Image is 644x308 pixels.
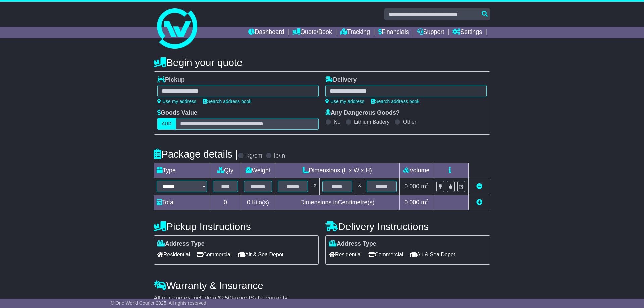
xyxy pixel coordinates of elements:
td: Volume [399,163,433,178]
span: Commercial [368,249,403,260]
td: x [311,178,319,195]
span: Residential [329,249,362,260]
td: Kilo(s) [241,195,275,210]
td: Qty [210,163,241,178]
span: Commercial [197,249,231,260]
span: Residential [157,249,190,260]
sup: 3 [426,182,429,187]
td: Dimensions in Centimetre(s) [275,195,399,210]
label: kg/cm [246,152,262,160]
label: Any Dangerous Goods? [325,109,400,117]
span: m [421,199,429,206]
td: Total [154,195,210,210]
span: © One World Courier 2025. All rights reserved. [111,300,208,306]
label: AUD [157,118,176,130]
a: Add new item [476,199,482,206]
a: Use my address [157,99,196,104]
a: Dashboard [248,27,284,38]
h4: Begin your quote [154,57,490,68]
label: Goods Value [157,109,197,117]
h4: Delivery Instructions [325,221,490,232]
a: Support [417,27,444,38]
span: m [421,183,429,190]
td: Weight [241,163,275,178]
span: Air & Sea Depot [410,249,455,260]
a: Search address book [203,99,251,104]
label: Other [403,119,416,125]
label: lb/in [274,152,285,160]
label: Address Type [157,240,205,248]
span: 0.000 [404,183,419,190]
td: x [355,178,364,195]
span: 0 [247,199,250,206]
a: Quote/Book [292,27,332,38]
td: Type [154,163,210,178]
td: Dimensions (L x W x H) [275,163,399,178]
h4: Pickup Instructions [154,221,319,232]
a: Use my address [325,99,364,104]
a: Remove this item [476,183,482,190]
a: Settings [452,27,482,38]
span: 250 [221,295,231,301]
span: 0.000 [404,199,419,206]
sup: 3 [426,198,429,203]
label: Delivery [325,76,357,84]
label: Address Type [329,240,376,248]
td: 0 [210,195,241,210]
span: Air & Sea Depot [238,249,284,260]
div: All our quotes include a $ FreightSafe warranty. [154,295,490,302]
label: Lithium Battery [354,119,390,125]
a: Tracking [340,27,370,38]
h4: Package details | [154,148,238,160]
a: Search address book [371,99,419,104]
label: No [334,119,340,125]
a: Financials [378,27,409,38]
label: Pickup [157,76,185,84]
h4: Warranty & Insurance [154,280,490,291]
